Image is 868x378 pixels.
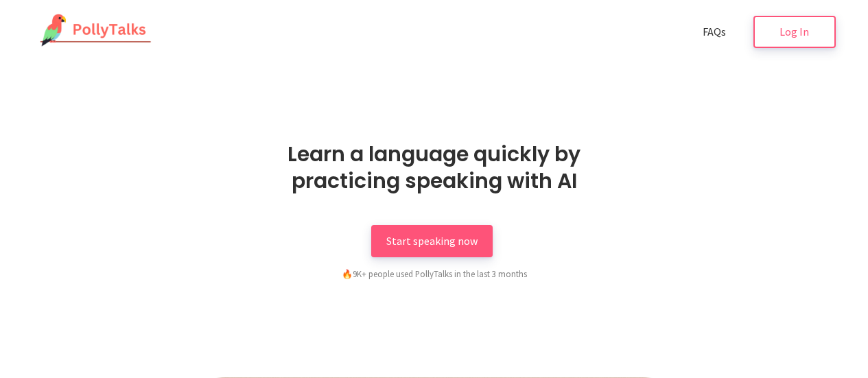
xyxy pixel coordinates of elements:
span: Log In [779,25,809,38]
span: fire [342,268,353,279]
span: Start speaking now [386,234,478,248]
h1: Learn a language quickly by practicing speaking with AI [246,141,623,194]
a: Log In [753,16,836,48]
div: 9K+ people used PollyTalks in the last 3 months [270,267,599,281]
a: Start speaking now [371,225,493,257]
a: FAQs [688,16,741,48]
img: PollyTalks Logo [33,14,152,48]
span: FAQs [703,25,726,38]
